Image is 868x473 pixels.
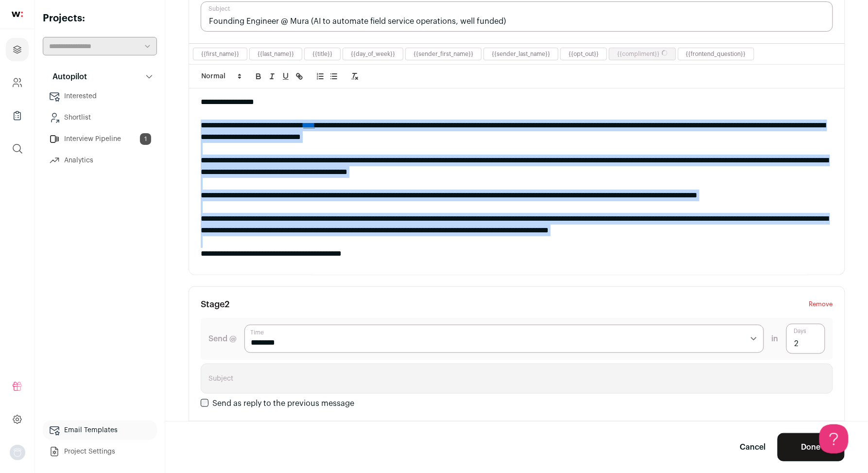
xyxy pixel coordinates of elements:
p: Autopilot [47,71,87,83]
a: Shortlist [43,108,157,127]
button: {{first_name}} [201,50,239,58]
iframe: Help Scout Beacon - Open [819,424,849,454]
button: {{last_name}} [258,50,294,58]
div: AI token is being generated... [609,48,676,60]
button: Open dropdown [10,445,25,460]
label: Send @ [208,333,237,345]
span: 1 [140,133,151,145]
input: Subject [201,364,833,394]
a: Company Lists [6,104,29,127]
button: {{day_of_week}} [351,50,395,58]
a: Company and ATS Settings [6,71,29,94]
a: Interview Pipeline1 [43,129,157,149]
input: Subject [201,1,833,32]
button: {{opt_out}} [569,50,599,58]
a: Analytics [43,151,157,170]
a: Cancel [740,441,766,453]
button: {{title}} [312,50,332,58]
a: Interested [43,87,157,106]
label: Send as reply to the previous message [212,400,354,407]
a: Projects [6,38,29,61]
button: {{compliment}} [617,50,668,58]
span: in [772,333,779,345]
span: 2 [225,300,229,309]
button: {{sender_first_name}} [414,50,473,58]
button: {{frontend_question}} [686,50,746,58]
img: nopic.png [10,445,25,460]
a: Email Templates [43,420,157,440]
img: wellfound-shorthand-0d5821cbd27db2630d0214b213865d53afaa358527fdda9d0ea32b1df1b89c2c.svg [12,12,23,17]
button: Remove [809,298,833,310]
a: Project Settings [43,442,157,461]
h2: Projects: [43,12,157,25]
button: {{sender_last_name}} [492,50,550,58]
button: Autopilot [43,67,157,87]
input: Days [786,324,825,354]
h3: Stage [201,298,229,310]
button: Done [778,433,845,461]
